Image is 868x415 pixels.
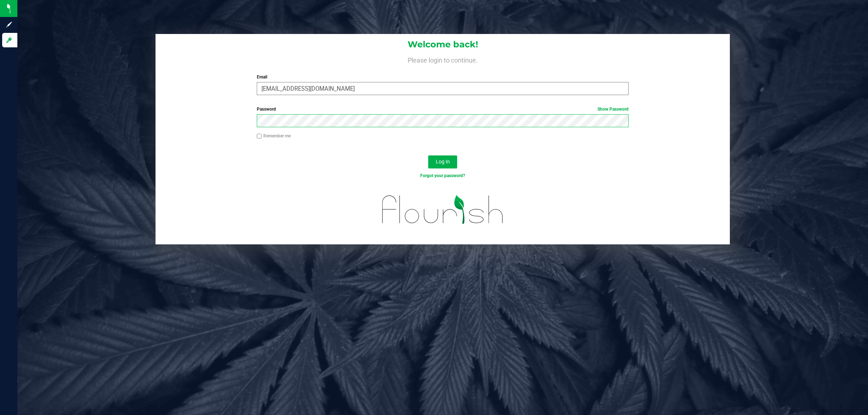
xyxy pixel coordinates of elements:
[371,187,515,233] img: flourish_logo.svg
[257,134,262,139] input: Remember me
[156,55,730,64] h4: Please login to continue.
[156,40,730,49] h1: Welcome back!
[597,107,629,112] a: Show Password
[428,155,457,168] button: Log In
[436,159,450,164] span: Log In
[5,21,13,28] inline-svg: Sign up
[420,173,465,178] a: Forgot your password?
[257,107,276,112] span: Password
[257,74,629,80] label: Email
[5,37,13,44] inline-svg: Log in
[257,133,291,139] label: Remember me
